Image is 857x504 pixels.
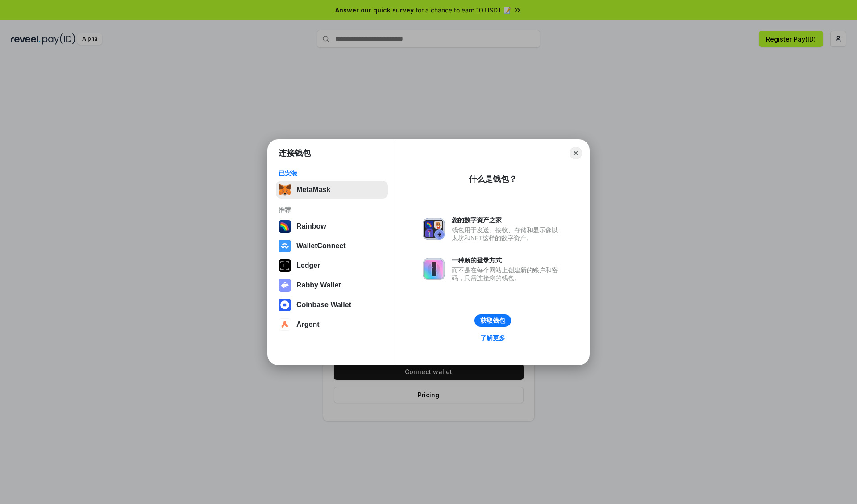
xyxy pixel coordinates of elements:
[296,242,346,250] div: WalletConnect
[480,317,505,325] div: 获取钱包
[279,299,291,311] img: svg+xml,%3Csvg%20width%3D%2228%22%20height%3D%2228%22%20viewBox%3D%220%200%2028%2028%22%20fill%3D...
[279,279,291,292] img: svg+xml,%3Csvg%20xmlns%3D%22http%3A%2F%2Fwww.w3.org%2F2000%2Fsvg%22%20fill%3D%22none%22%20viewBox...
[276,237,388,255] button: WalletConnect
[474,314,511,327] button: 获取钱包
[276,217,388,235] button: Rainbow
[279,318,291,331] img: svg+xml,%3Csvg%20width%3D%2228%22%20height%3D%2228%22%20viewBox%3D%220%200%2028%2028%22%20fill%3D...
[276,181,388,199] button: MetaMask
[279,240,291,252] img: svg+xml,%3Csvg%20width%3D%2228%22%20height%3D%2228%22%20viewBox%3D%220%200%2028%2028%22%20fill%3D...
[279,259,291,272] img: svg+xml,%3Csvg%20xmlns%3D%22http%3A%2F%2Fwww.w3.org%2F2000%2Fsvg%22%20width%3D%2228%22%20height%3...
[296,281,341,289] div: Rabby Wallet
[276,257,388,275] button: Ledger
[469,174,517,184] div: 什么是钱包？
[570,147,582,159] button: Close
[452,226,562,242] div: 钱包用于发送、接收、存储和显示像以太坊和NFT这样的数字资产。
[296,222,326,230] div: Rainbow
[296,301,351,309] div: Coinbase Wallet
[279,206,385,214] div: 推荐
[475,332,511,344] a: 了解更多
[276,316,388,333] button: Argent
[279,220,291,233] img: svg+xml,%3Csvg%20width%3D%22120%22%20height%3D%22120%22%20viewBox%3D%220%200%20120%20120%22%20fil...
[296,321,320,329] div: Argent
[423,258,445,280] img: svg+xml,%3Csvg%20xmlns%3D%22http%3A%2F%2Fwww.w3.org%2F2000%2Fsvg%22%20fill%3D%22none%22%20viewBox...
[296,186,330,194] div: MetaMask
[452,216,562,224] div: 您的数字资产之家
[423,218,445,240] img: svg+xml,%3Csvg%20xmlns%3D%22http%3A%2F%2Fwww.w3.org%2F2000%2Fsvg%22%20fill%3D%22none%22%20viewBox...
[276,276,388,294] button: Rabby Wallet
[279,148,311,158] h1: 连接钱包
[279,183,291,196] img: svg+xml,%3Csvg%20fill%3D%22none%22%20height%3D%2233%22%20viewBox%3D%220%200%2035%2033%22%20width%...
[296,262,320,270] div: Ledger
[279,169,385,177] div: 已安装
[480,334,505,342] div: 了解更多
[452,266,562,282] div: 而不是在每个网站上创建新的账户和密码，只需连接您的钱包。
[276,296,388,314] button: Coinbase Wallet
[452,256,562,264] div: 一种新的登录方式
